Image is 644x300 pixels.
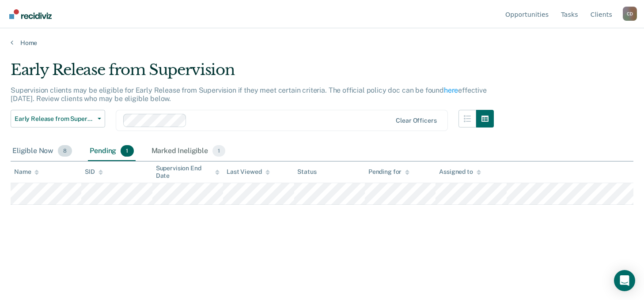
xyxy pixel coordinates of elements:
div: Supervision End Date [156,165,220,180]
div: SID [85,168,103,176]
img: Recidiviz [9,9,52,19]
div: Pending for [368,168,409,176]
p: Supervision clients may be eligible for Early Release from Supervision if they meet certain crite... [11,86,487,103]
span: 8 [58,145,72,157]
a: Home [11,39,633,47]
div: Eligible Now8 [11,142,74,161]
button: Early Release from Supervision [11,110,105,127]
span: 1 [121,145,133,157]
span: 1 [212,145,225,157]
div: Marked Ineligible1 [150,142,227,161]
span: Early Release from Supervision [15,115,94,123]
div: Pending1 [88,142,135,161]
button: Profile dropdown button [623,7,637,21]
div: Last Viewed [227,168,269,176]
div: Early Release from Supervision [11,61,494,86]
div: Name [14,168,39,176]
div: C D [623,7,637,21]
a: here [444,86,458,94]
div: Assigned to [439,168,481,176]
div: Status [298,168,317,176]
div: Open Intercom Messenger [614,270,635,291]
div: Clear officers [396,117,436,124]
